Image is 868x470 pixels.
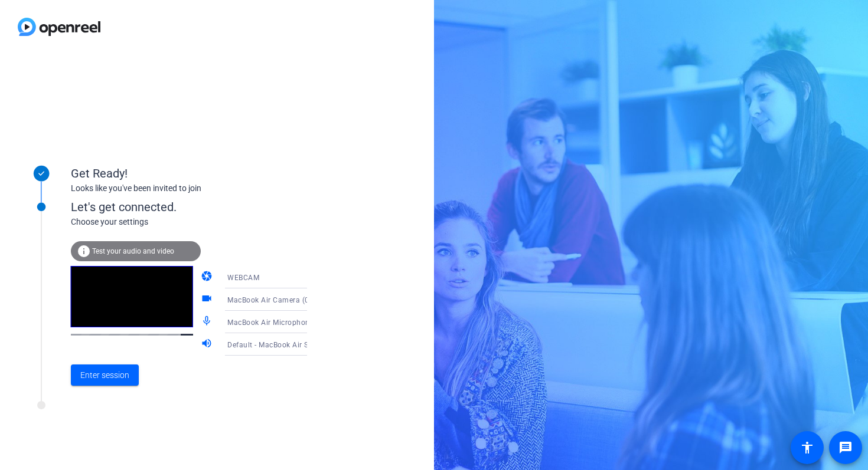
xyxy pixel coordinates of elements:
mat-icon: message [838,441,853,455]
mat-icon: info [77,244,91,258]
button: Enter session [71,364,139,386]
mat-icon: volume_up [201,337,215,351]
span: MacBook Air Microphone (Built-in) [227,317,345,327]
span: Test your audio and video [92,247,174,255]
span: WEBCAM [227,274,259,282]
mat-icon: mic_none [201,315,215,329]
span: Default - MacBook Air Speakers (Built-in) [227,340,367,349]
div: Let's get connected. [71,198,331,216]
div: Looks like you've been invited to join [71,182,307,195]
div: Get Ready! [71,165,307,182]
div: Choose your settings [71,216,331,228]
mat-icon: videocam [201,292,215,307]
mat-icon: accessibility [800,441,814,455]
span: Enter session [80,369,129,382]
span: MacBook Air Camera (0000:0001) [227,295,345,304]
mat-icon: camera [201,270,215,284]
